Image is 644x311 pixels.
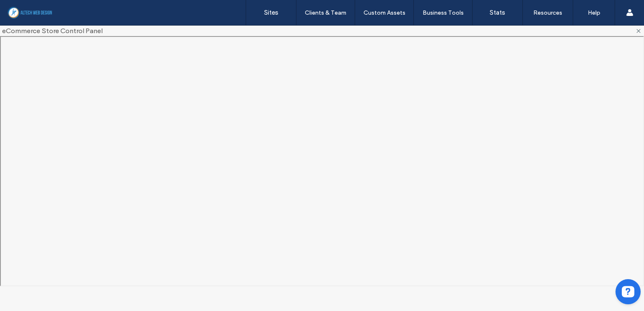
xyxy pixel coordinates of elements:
[364,9,405,16] label: Custom Assets
[533,9,562,16] label: Resources
[423,9,464,16] label: Business Tools
[305,9,346,16] label: Clients & Team
[264,9,278,16] label: Sites
[490,9,505,16] label: Stats
[609,276,644,311] iframe: OpenWidget widget
[18,6,41,13] span: Ayuda
[588,9,600,16] label: Help
[2,27,103,35] span: eCommerce Store Control Panel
